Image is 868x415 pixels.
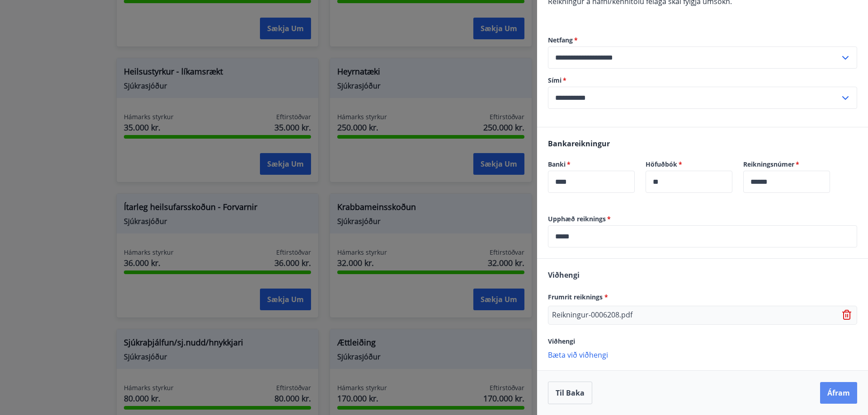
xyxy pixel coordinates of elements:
[548,225,857,247] div: Upphæð reiknings
[548,382,592,404] button: Til baka
[548,293,608,301] span: Frumrit reiknings
[548,350,857,359] p: Bæta við viðhengi
[548,76,857,85] label: Sími
[646,160,732,169] label: Höfuðbók
[548,337,575,345] span: Viðhengi
[548,139,610,149] span: Bankareikningur
[548,214,857,224] label: Upphæð reiknings
[548,270,580,280] span: Viðhengi
[548,36,857,45] label: Netfang
[548,160,635,169] label: Banki
[820,382,857,404] button: Áfram
[743,160,830,169] label: Reikningsnúmer
[552,310,632,321] p: Reikningur-0006208.pdf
